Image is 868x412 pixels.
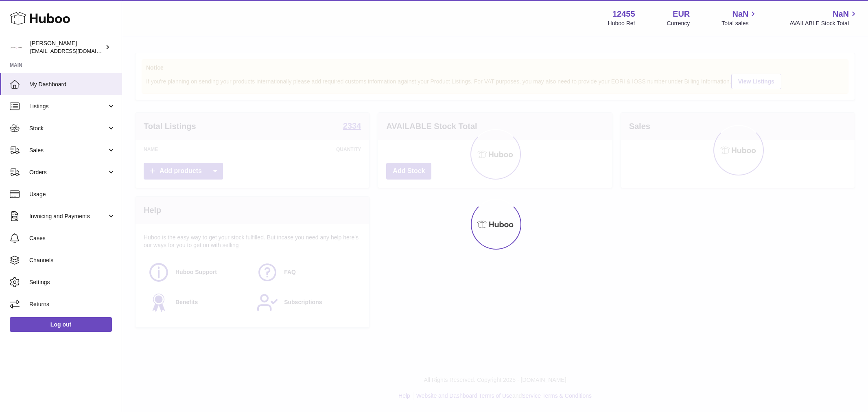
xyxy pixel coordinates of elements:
span: Channels [29,256,116,264]
img: internalAdmin-12455@internal.huboo.com [10,41,22,53]
span: Cases [29,234,116,242]
span: Invoicing and Payments [29,213,107,220]
span: [EMAIL_ADDRESS][DOMAIN_NAME] [30,48,120,54]
strong: 12455 [612,9,635,20]
span: Returns [29,300,116,308]
strong: EUR [673,9,690,20]
span: Listings [29,103,107,110]
span: Orders [29,169,107,176]
span: NaN [833,9,849,20]
a: Log out [10,317,112,332]
span: My Dashboard [29,81,116,88]
span: Stock [29,125,107,132]
span: Settings [29,278,116,286]
a: NaN Total sales [722,9,758,27]
span: Sales [29,147,107,154]
span: Total sales [722,20,758,27]
span: Usage [29,191,116,198]
span: AVAILABLE Stock Total [789,20,858,27]
div: Huboo Ref [608,20,635,27]
a: NaN AVAILABLE Stock Total [789,9,858,27]
div: [PERSON_NAME] [30,39,103,55]
span: NaN [732,9,748,20]
div: Currency [667,20,690,27]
